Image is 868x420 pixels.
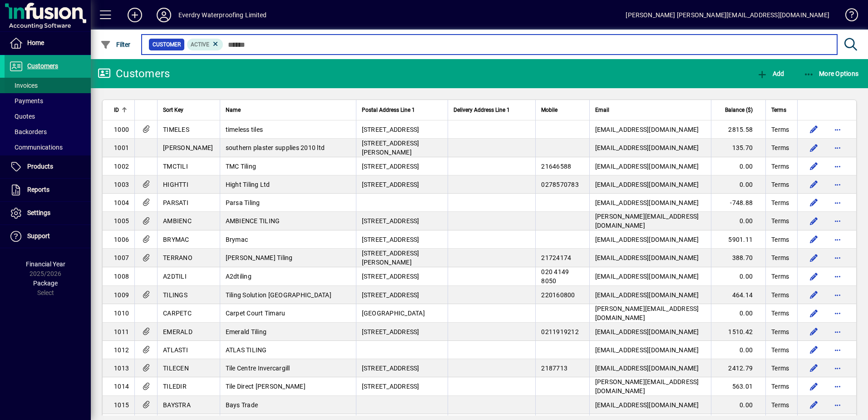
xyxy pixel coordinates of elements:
span: Quotes [9,113,35,120]
button: Profile [149,7,178,23]
button: Edit [807,140,821,155]
td: 464.14 [711,286,765,304]
span: Name [226,105,241,115]
a: Backorders [5,124,91,140]
span: Parsa Tiling [226,199,260,206]
span: TILINGS [163,291,187,299]
div: Everdry Waterproofing Limited [178,8,266,22]
span: Active [191,41,209,48]
span: [EMAIL_ADDRESS][DOMAIN_NAME] [595,273,699,280]
span: Financial Year [26,260,65,268]
span: 1010 [114,310,129,317]
span: Email [595,105,609,115]
button: Edit [807,343,821,357]
a: Support [5,225,91,248]
span: Add [757,70,784,77]
span: Delivery Address Line 1 [454,105,510,115]
span: [EMAIL_ADDRESS][DOMAIN_NAME] [595,163,699,170]
button: More options [830,269,845,284]
span: ATLASTI [163,346,188,354]
td: 0.00 [711,396,765,414]
span: AMBIENCE TILING [226,217,280,225]
button: Edit [807,398,821,412]
button: Edit [807,214,821,228]
span: 1006 [114,236,129,243]
td: 1510.42 [711,323,765,341]
span: [EMAIL_ADDRESS][DOMAIN_NAME] [595,328,699,335]
span: 1015 [114,401,129,409]
div: Name [226,105,350,115]
span: [STREET_ADDRESS] [362,236,419,243]
span: Terms [771,327,789,336]
button: More options [830,398,845,412]
span: [STREET_ADDRESS][PERSON_NAME] [362,140,419,156]
span: TIMELES [163,126,189,133]
td: 135.70 [711,139,765,157]
span: Terms [771,216,789,225]
span: Terms [771,143,789,152]
span: PARSATI [163,199,188,206]
span: BAYSTRA [163,401,191,409]
a: Products [5,155,91,178]
span: Terms [771,364,789,373]
span: Terms [771,400,789,410]
span: A2dtiling [226,273,252,280]
div: Email [595,105,705,115]
span: [STREET_ADDRESS] [362,365,419,372]
span: Tile Centre Invercargill [226,365,290,372]
span: Terms [771,290,789,300]
span: [PERSON_NAME][EMAIL_ADDRESS][DOMAIN_NAME] [595,378,699,395]
span: [PERSON_NAME][EMAIL_ADDRESS][DOMAIN_NAME] [595,213,699,229]
span: Communications [9,144,63,151]
a: Payments [5,93,91,109]
div: Balance ($) [717,105,761,115]
button: More options [830,306,845,320]
span: Products [27,163,53,170]
span: [PERSON_NAME] Tiling [226,254,293,261]
span: 0278570783 [541,181,579,188]
span: [EMAIL_ADDRESS][DOMAIN_NAME] [595,291,699,299]
button: Edit [807,232,821,247]
button: More options [830,140,845,155]
span: More Options [804,70,859,77]
span: 1004 [114,199,129,206]
span: 2187713 [541,365,567,372]
div: [PERSON_NAME] [PERSON_NAME][EMAIL_ADDRESS][DOMAIN_NAME] [626,8,829,22]
span: [STREET_ADDRESS] [362,383,419,390]
td: 2412.79 [711,359,765,377]
button: More options [830,195,845,210]
span: [STREET_ADDRESS] [362,217,419,225]
span: 020 4149 8050 [541,268,569,285]
span: [PERSON_NAME][EMAIL_ADDRESS][DOMAIN_NAME] [595,305,699,321]
td: 563.01 [711,377,765,396]
button: More options [830,379,845,394]
span: [STREET_ADDRESS] [362,328,419,335]
button: More options [830,122,845,137]
span: Sort Key [163,105,183,115]
span: [EMAIL_ADDRESS][DOMAIN_NAME] [595,126,699,133]
td: 0.00 [711,212,765,230]
span: HIGHTTI [163,181,188,188]
span: 1009 [114,291,129,299]
td: 0.00 [711,157,765,175]
span: Emerald Tiling [226,328,267,335]
span: TMC Tiling [226,163,256,170]
button: Edit [807,288,821,302]
a: Invoices [5,78,91,93]
button: More options [830,159,845,174]
span: [EMAIL_ADDRESS][DOMAIN_NAME] [595,144,699,151]
a: Home [5,32,91,55]
span: 1002 [114,163,129,170]
span: [STREET_ADDRESS] [362,126,419,133]
span: 1011 [114,328,129,335]
button: Edit [807,361,821,375]
button: Add [755,65,786,82]
span: [EMAIL_ADDRESS][DOMAIN_NAME] [595,181,699,188]
span: Balance ($) [725,105,753,115]
span: [EMAIL_ADDRESS][DOMAIN_NAME] [595,365,699,372]
span: [GEOGRAPHIC_DATA] [362,310,425,317]
span: Terms [771,345,789,355]
span: 1008 [114,273,129,280]
td: 2815.58 [711,120,765,139]
span: Tile Direct [PERSON_NAME] [226,383,306,390]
